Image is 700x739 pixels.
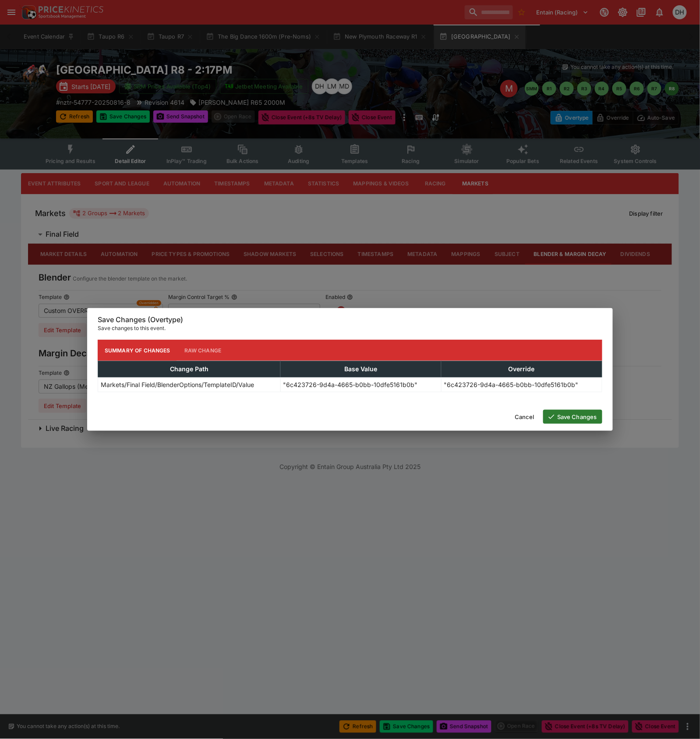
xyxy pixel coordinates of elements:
[101,380,254,389] p: Markets/Final Field/BlenderOptions/TemplateID/Value
[280,361,441,377] th: Base Value
[98,324,602,333] p: Save changes to this event.
[509,410,540,424] button: Cancel
[543,410,602,424] button: Save Changes
[98,315,602,324] h6: Save Changes (Overtype)
[98,361,281,377] th: Change Path
[441,377,602,392] td: "6c423726-9d4a-4665-b0bb-10dfe5161b0b"
[177,340,229,361] button: Raw Change
[98,340,177,361] button: Summary of Changes
[280,377,441,392] td: "6c423726-9d4a-4665-b0bb-10dfe5161b0b"
[441,361,602,377] th: Override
